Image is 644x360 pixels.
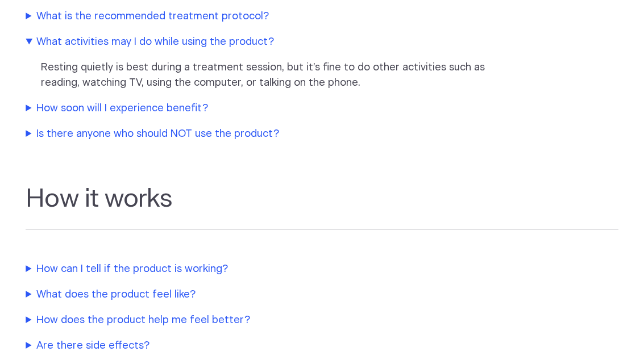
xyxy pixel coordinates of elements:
summary: How can I tell if the product is working? [26,262,503,278]
p: Resting quietly is best during a treatment session, but it’s fine to do other activities such as ... [41,61,505,91]
summary: What activities may I do while using the product? [26,35,503,51]
summary: How does the product help me feel better? [26,313,503,329]
summary: Are there side effects? [26,339,503,354]
summary: Is there anyone who should NOT use the product? [26,127,503,143]
summary: How soon will I experience benefit? [26,102,503,117]
summary: What does the product feel like? [26,288,503,303]
h2: How it works [26,185,618,231]
summary: What is the recommended treatment protocol? [26,10,503,25]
